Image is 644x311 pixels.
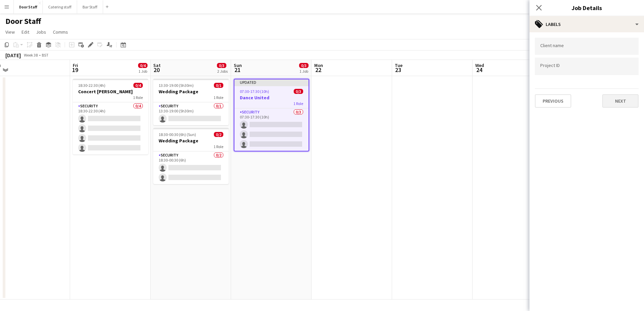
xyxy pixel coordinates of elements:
[153,62,161,68] span: Sat
[153,138,229,144] h3: Wedding Package
[313,66,323,74] span: 22
[540,63,633,69] input: Type to search project ID labels...
[138,69,147,74] div: 1 Job
[214,132,223,137] span: 0/2
[73,62,78,68] span: Fri
[159,83,194,88] span: 13:30-19:00 (5h30m)
[540,43,633,49] input: Type to search client labels...
[153,151,229,184] app-card-role: Security0/218:30-00:30 (6h)
[78,83,105,88] span: 18:30-22:30 (4h)
[299,69,308,74] div: 1 Job
[395,62,402,68] span: Tue
[33,28,49,36] a: Jobs
[240,89,269,94] span: 07:30-17:30 (10h)
[294,89,303,94] span: 0/3
[53,29,68,35] span: Comms
[153,89,229,95] h3: Wedding Package
[153,102,229,125] app-card-role: Security0/113:30-19:00 (5h30m)
[22,29,29,35] span: Edit
[475,62,484,68] span: Wed
[43,0,77,13] button: Catering staff
[217,69,228,74] div: 2 Jobs
[153,128,229,184] app-job-card: 18:30-00:30 (6h) (Sun)0/2Wedding Package1 RoleSecurity0/218:30-00:30 (6h)
[72,66,78,74] span: 19
[234,79,309,151] app-job-card: Updated07:30-17:30 (10h)0/3Dance United1 RoleSecurity0/307:30-17:30 (10h)
[3,28,18,36] a: View
[77,0,103,13] button: Bar Staff
[133,95,143,100] span: 1 Role
[14,0,43,13] button: Door Staff
[394,66,402,74] span: 23
[5,16,41,26] h1: Door Staff
[153,79,229,125] app-job-card: 13:30-19:00 (5h30m)0/1Wedding Package1 RoleSecurity0/113:30-19:00 (5h30m)
[138,63,148,68] span: 0/4
[36,29,46,35] span: Jobs
[42,53,49,58] div: BST
[73,102,148,154] app-card-role: Security0/418:30-22:30 (4h)
[5,29,15,35] span: View
[529,16,644,32] div: Labels
[234,95,309,101] h3: Dance United
[234,79,309,85] div: Updated
[19,28,32,36] a: Edit
[314,62,323,68] span: Mon
[214,95,223,100] span: 1 Role
[133,83,143,88] span: 0/4
[535,94,571,108] button: Previous
[73,89,148,95] h3: Concert [PERSON_NAME]
[214,144,223,149] span: 1 Role
[474,66,484,74] span: 24
[214,83,223,88] span: 0/1
[529,3,644,12] h3: Job Details
[73,79,148,154] app-job-card: 18:30-22:30 (4h)0/4Concert [PERSON_NAME]1 RoleSecurity0/418:30-22:30 (4h)
[602,94,639,108] button: Next
[299,63,309,68] span: 0/3
[159,132,196,137] span: 18:30-00:30 (6h) (Sun)
[152,66,161,74] span: 20
[5,52,21,59] div: [DATE]
[22,53,39,58] span: Week 38
[234,108,309,151] app-card-role: Security0/307:30-17:30 (10h)
[50,28,71,36] a: Comms
[293,101,303,106] span: 1 Role
[233,66,242,74] span: 21
[234,62,242,68] span: Sun
[217,63,226,68] span: 0/3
